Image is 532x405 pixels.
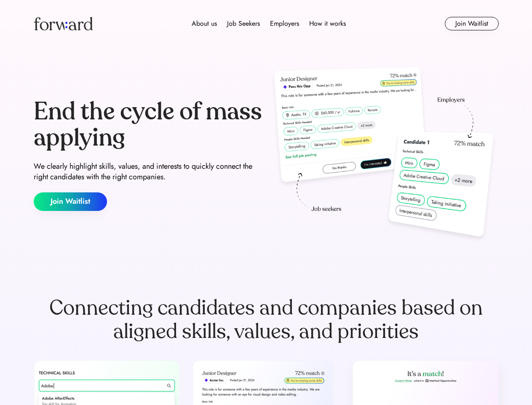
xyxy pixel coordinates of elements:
div: Connecting candidates and companies based on aligned skills, values, and priorities [34,296,499,343]
button: Join Waitlist [445,17,499,30]
img: hero-image.png [270,64,499,246]
div: End the cycle of mass applying [34,99,263,151]
img: Forward logo [34,17,93,30]
div: About us [192,19,217,29]
div: We clearly highlight skills, values, and interests to quickly connect the right candidates with t... [34,161,263,182]
div: How it works [309,19,346,29]
div: Job Seekers [227,19,260,29]
div: Employers [270,19,299,29]
button: Join Waitlist [34,192,107,211]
